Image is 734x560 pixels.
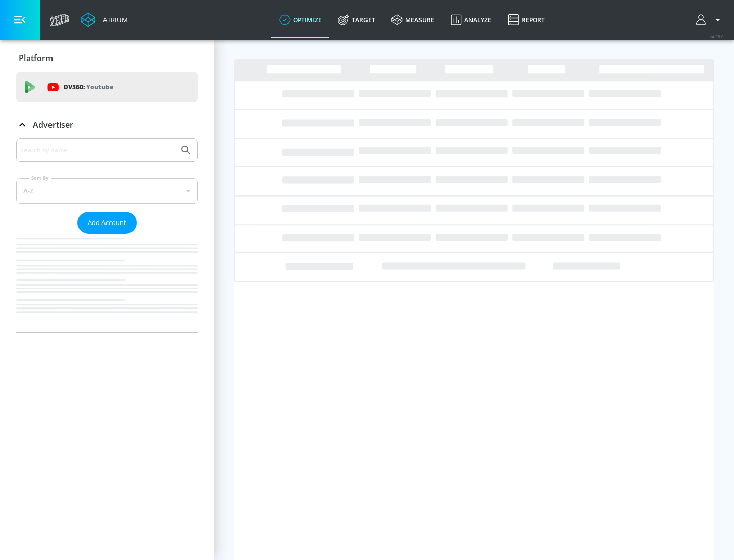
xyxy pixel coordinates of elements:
a: Report [500,2,553,38]
a: Atrium [81,12,128,27]
a: Analyze [442,2,500,38]
div: A-Z [16,178,198,204]
p: DV360: [64,81,113,93]
input: Search by name [20,144,175,157]
p: Advertiser [33,119,73,130]
p: Platform [19,52,53,64]
div: DV360: Youtube [16,72,198,102]
a: measure [383,2,442,38]
span: v 4.28.0 [710,34,724,39]
a: Target [330,2,383,38]
label: Sort By [29,175,51,181]
div: Platform [16,44,198,72]
div: Advertiser [16,110,198,139]
nav: list of Advertiser [16,234,198,332]
p: Youtube [86,81,113,92]
div: Atrium [99,15,128,24]
a: optimize [271,2,330,38]
button: Add Account [77,212,137,234]
div: Advertiser [16,138,198,332]
span: Add Account [88,217,126,229]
